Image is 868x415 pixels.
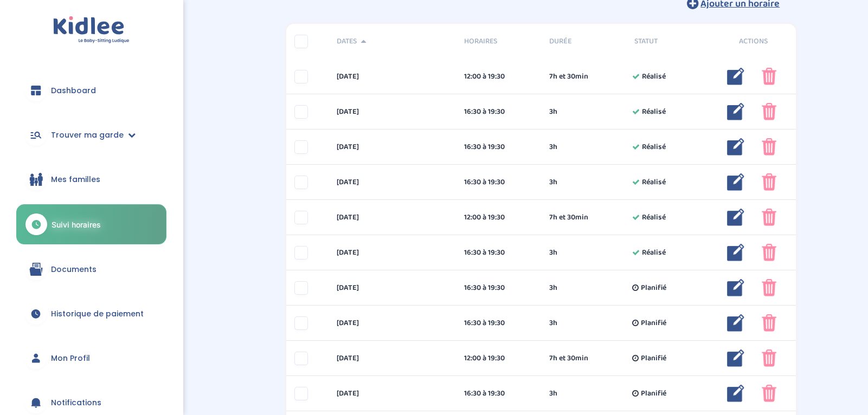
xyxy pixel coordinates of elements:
img: modifier_bleu.png [727,385,744,402]
img: poubelle_rose.png [762,173,776,191]
div: 12:00 à 19:30 [464,353,533,364]
div: Statut [626,36,711,47]
a: Mon Profil [16,339,166,378]
img: poubelle_rose.png [762,244,776,261]
img: poubelle_rose.png [762,209,776,226]
img: poubelle_rose.png [762,314,776,332]
span: Horaires [464,36,533,47]
span: 3h [549,141,557,153]
div: 12:00 à 19:30 [464,212,533,223]
a: Dashboard [16,71,166,110]
span: Mes familles [51,174,100,185]
a: Suivi horaires [16,204,166,244]
span: Réalisé [642,71,666,82]
span: 3h [549,106,557,118]
img: modifier_bleu.png [727,244,744,261]
span: 7h et 30min [549,353,588,364]
img: modifier_bleu.png [727,314,744,332]
img: poubelle_rose.png [762,279,776,296]
img: poubelle_rose.png [762,68,776,85]
div: [DATE] [329,106,456,118]
div: Durée [541,36,626,47]
span: Trouver ma garde [51,129,124,141]
span: Réalisé [642,106,666,118]
div: 16:30 à 19:30 [464,317,533,329]
span: Historique de paiement [51,308,144,320]
img: poubelle_rose.png [762,385,776,402]
div: 16:30 à 19:30 [464,177,533,188]
span: Suivi horaires [52,219,101,230]
img: poubelle_rose.png [762,103,776,120]
span: Planifié [641,353,666,364]
span: Notifications [51,397,101,408]
img: poubelle_rose.png [762,138,776,155]
img: poubelle_rose.png [762,349,776,367]
span: Réalisé [642,177,666,188]
div: Actions [711,36,796,47]
div: [DATE] [329,71,456,82]
img: modifier_bleu.png [727,279,744,296]
div: [DATE] [329,388,456,399]
div: [DATE] [329,177,456,188]
img: modifier_bleu.png [727,68,744,85]
span: 3h [549,317,557,329]
div: 16:30 à 19:30 [464,247,533,258]
a: Trouver ma garde [16,115,166,154]
div: 16:30 à 19:30 [464,106,533,118]
span: Mon Profil [51,353,90,364]
a: Documents [16,250,166,289]
div: [DATE] [329,317,456,329]
div: [DATE] [329,282,456,294]
span: 7h et 30min [549,212,588,223]
div: [DATE] [329,247,456,258]
a: Mes familles [16,160,166,199]
img: modifier_bleu.png [727,138,744,155]
span: 3h [549,247,557,258]
div: 16:30 à 19:30 [464,141,533,153]
span: Réalisé [642,247,666,258]
img: modifier_bleu.png [727,209,744,226]
div: Dates [329,36,456,47]
a: Historique de paiement [16,294,166,333]
div: 16:30 à 19:30 [464,282,533,294]
img: modifier_bleu.png [727,349,744,367]
img: modifier_bleu.png [727,173,744,191]
div: [DATE] [329,212,456,223]
span: Planifié [641,388,666,399]
div: 12:00 à 19:30 [464,71,533,82]
div: [DATE] [329,141,456,153]
span: Planifié [641,317,666,329]
img: logo.svg [53,16,130,44]
div: [DATE] [329,353,456,364]
img: modifier_bleu.png [727,103,744,120]
div: 16:30 à 19:30 [464,388,533,399]
span: Dashboard [51,85,96,96]
span: 3h [549,388,557,399]
span: 3h [549,177,557,188]
span: Planifié [641,282,666,294]
span: Réalisé [642,141,666,153]
span: Réalisé [642,212,666,223]
span: Documents [51,264,97,275]
span: 3h [549,282,557,294]
span: 7h et 30min [549,71,588,82]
